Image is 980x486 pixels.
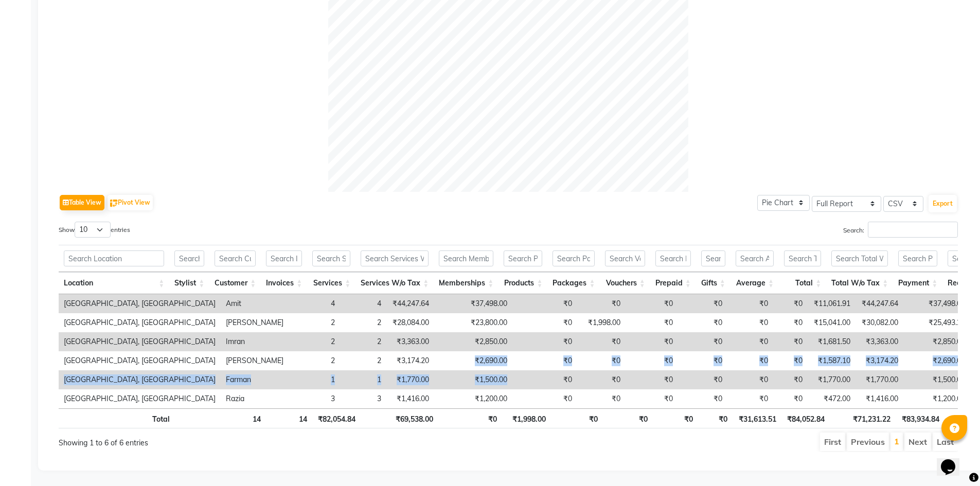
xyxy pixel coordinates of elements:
th: Services: activate to sort column ascending [307,272,355,294]
th: ₹83,934.84 [896,408,945,428]
td: ₹2,850.00 [903,332,970,351]
td: ₹15,041.00 [808,313,856,332]
td: [PERSON_NAME] [221,351,289,370]
td: 4 [289,294,340,313]
td: 3 [340,389,386,408]
td: ₹0 [678,370,727,389]
td: Razia [221,389,289,408]
td: ₹0 [626,313,678,332]
input: Search Memberships [439,250,493,266]
td: 2 [340,351,386,370]
td: [GEOGRAPHIC_DATA], [GEOGRAPHIC_DATA] [59,389,221,408]
td: ₹0 [512,389,577,408]
td: 3 [289,389,340,408]
th: Gifts: activate to sort column ascending [696,272,730,294]
td: [GEOGRAPHIC_DATA], [GEOGRAPHIC_DATA] [59,332,221,351]
label: Show entries [59,222,130,238]
th: ₹0 [603,408,653,428]
th: ₹71,231.22 [830,408,896,428]
th: ₹1,998.00 [502,408,551,428]
th: Invoices: activate to sort column ascending [261,272,307,294]
th: Vouchers: activate to sort column ascending [600,272,650,294]
th: Average: activate to sort column ascending [730,272,779,294]
td: ₹472.00 [808,389,856,408]
td: ₹0 [577,351,626,370]
td: ₹0 [577,332,626,351]
td: ₹0 [727,351,773,370]
td: ₹0 [577,370,626,389]
td: ₹30,082.00 [856,313,903,332]
th: ₹31,613.51 [733,408,781,428]
input: Search Vouchers [605,250,645,266]
th: ₹0 [551,408,603,428]
input: Search Total [784,250,821,266]
td: ₹0 [626,389,678,408]
td: ₹2,690.00 [903,351,970,370]
td: ₹1,681.50 [808,332,856,351]
td: ₹3,363.00 [386,332,434,351]
input: Search Services [312,250,350,266]
th: Packages: activate to sort column ascending [547,272,600,294]
td: ₹1,200.00 [903,389,970,408]
td: ₹0 [773,332,808,351]
td: ₹0 [626,332,678,351]
td: Amit [221,294,289,313]
div: Showing 1 to 6 of 6 entries [59,431,424,448]
td: ₹0 [626,370,678,389]
td: Imran [221,332,289,351]
td: ₹1,770.00 [856,370,903,389]
td: ₹0 [678,294,727,313]
td: ₹0 [678,351,727,370]
img: pivot.png [110,200,118,207]
td: ₹0 [678,313,727,332]
th: ₹69,538.00 [361,408,438,428]
td: ₹0 [773,370,808,389]
td: ₹0 [512,332,577,351]
th: Total [59,408,175,428]
td: ₹0 [512,294,577,313]
td: ₹23,800.00 [434,313,512,332]
th: Location: activate to sort column ascending [59,272,169,294]
th: Payment: activate to sort column ascending [893,272,942,294]
td: [GEOGRAPHIC_DATA], [GEOGRAPHIC_DATA] [59,313,221,332]
input: Search Average [736,250,774,266]
td: ₹0 [727,370,773,389]
td: ₹3,174.20 [386,351,434,370]
td: Farman [221,370,289,389]
th: ₹0 [438,408,503,428]
td: ₹11,061.91 [808,294,856,313]
td: 2 [340,313,386,332]
td: ₹0 [577,389,626,408]
th: ₹0 [653,408,698,428]
th: Total: activate to sort column ascending [779,272,826,294]
td: ₹0 [773,294,808,313]
td: ₹1,200.00 [434,389,512,408]
th: 14 [266,408,312,428]
td: ₹37,498.00 [903,294,970,313]
td: ₹28,084.00 [386,313,434,332]
th: Stylist: activate to sort column ascending [169,272,209,294]
td: ₹0 [727,389,773,408]
td: ₹0 [512,370,577,389]
td: ₹25,493.22 [903,313,970,332]
td: ₹1,770.00 [808,370,856,389]
td: ₹0 [773,389,808,408]
td: ₹37,498.00 [434,294,512,313]
th: 14 [215,408,266,428]
th: Products: activate to sort column ascending [498,272,547,294]
td: ₹3,363.00 [856,332,903,351]
input: Search Prepaid [655,250,691,266]
td: [GEOGRAPHIC_DATA], [GEOGRAPHIC_DATA] [59,294,221,313]
td: ₹1,770.00 [386,370,434,389]
td: [GEOGRAPHIC_DATA], [GEOGRAPHIC_DATA] [59,370,221,389]
input: Search Gifts [701,250,725,266]
th: ₹82,054.84 [312,408,361,428]
input: Search Services W/o Tax [361,250,429,266]
td: ₹3,174.20 [856,351,903,370]
td: ₹0 [773,351,808,370]
td: ₹0 [678,332,727,351]
button: Pivot View [108,195,153,210]
select: Showentries [75,222,111,238]
td: 4 [340,294,386,313]
td: 2 [289,313,340,332]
